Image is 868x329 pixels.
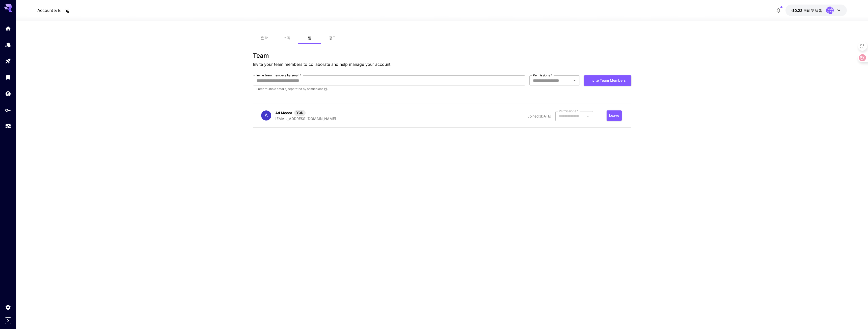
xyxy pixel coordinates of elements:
a: Account & Billing [37,7,69,13]
font: 크레딧 남음 [803,8,822,13]
font: 조직 [283,36,290,40]
font: 청구 [329,36,336,40]
div: 설정 [5,304,11,310]
span: YOU [294,110,306,115]
div: 운동장 [5,56,11,63]
button: -$0.2163정의되지 않음정의되지 않음 [785,5,847,16]
h3: Team [253,52,631,59]
font: -$0.22 [791,8,802,13]
label: Permissions [559,109,578,113]
span: Joined: [DATE] [528,114,551,118]
p: Ad Mecca [275,110,292,115]
label: Permissions [533,73,552,77]
button: Open [571,77,578,84]
nav: 빵가루 [37,7,69,13]
p: [EMAIL_ADDRESS][DOMAIN_NAME] [275,116,336,121]
div: 모델 [5,40,11,46]
div: A [261,110,271,121]
button: Invite team members [584,75,631,86]
p: Enter multiple emails, separated by semicolons (;). [256,86,522,92]
button: Leave [607,110,622,121]
font: 팀 [308,36,311,40]
div: 용법 [5,122,11,128]
div: API 키 [5,107,11,113]
label: Invite team members by email [256,73,301,77]
div: 집 [5,24,11,30]
font: 윤곽 [261,36,268,40]
button: Expand sidebar [5,317,11,324]
div: 지갑 [5,89,11,95]
div: -$0.2163 [791,8,822,13]
div: 도서관 [5,73,11,79]
p: Invite your team members to collaborate and help manage your account. [253,61,631,67]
